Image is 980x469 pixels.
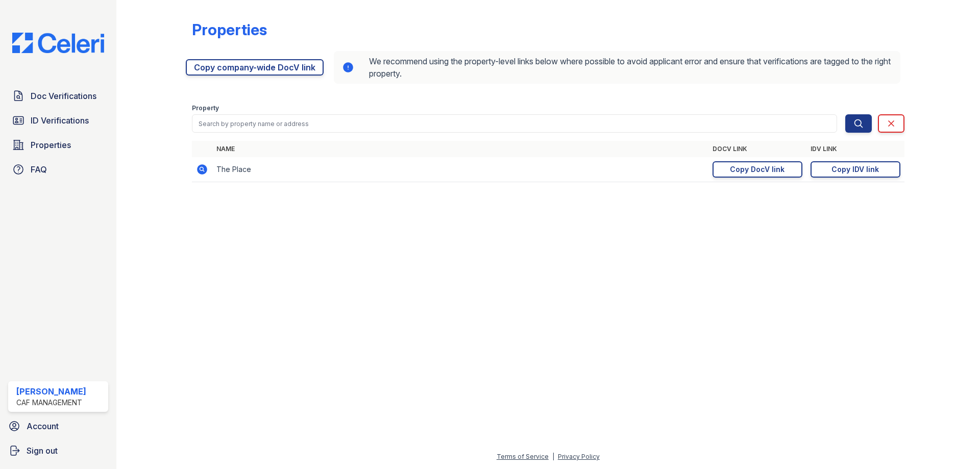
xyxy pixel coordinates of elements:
span: Properties [31,139,71,151]
div: Copy DocV link [730,164,785,175]
span: Account [27,420,59,432]
a: FAQ [8,159,108,180]
th: DocV Link [708,141,806,157]
a: Sign out [4,440,112,461]
a: Account [4,416,112,436]
th: IDV Link [806,141,904,157]
span: Sign out [27,445,58,457]
a: Terms of Service [497,453,549,460]
a: Privacy Policy [558,453,600,460]
span: FAQ [31,163,47,176]
div: Properties [192,20,267,39]
a: Copy company-wide DocV link [186,59,324,76]
span: Doc Verifications [31,90,96,102]
a: Copy IDV link [811,161,900,178]
div: [PERSON_NAME] [16,385,86,398]
div: We recommend using the property-level links below where possible to avoid applicant error and ens... [334,51,900,84]
a: Properties [8,135,108,155]
span: ID Verifications [31,114,89,127]
input: Search by property name or address [192,114,837,133]
a: ID Verifications [8,110,108,131]
a: Doc Verifications [8,86,108,106]
a: Copy DocV link [713,161,802,178]
div: Copy IDV link [831,164,879,175]
td: The Place [212,157,708,182]
th: Name [212,141,708,157]
div: CAF Management [16,398,86,408]
div: | [552,453,554,460]
label: Property [192,104,219,112]
img: CE_Logo_Blue-a8612792a0a2168367f1c8372b55b34899dd931a85d93a1a3d3e32e68fde9ad4.png [4,33,112,53]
